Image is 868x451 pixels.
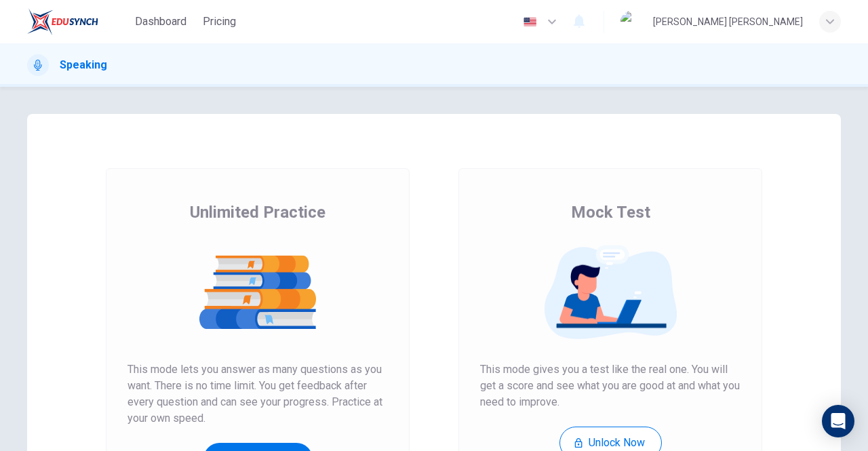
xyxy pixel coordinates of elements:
span: This mode lets you answer as many questions as you want. There is no time limit. You get feedback... [127,361,388,427]
img: Profile picture [620,11,642,33]
span: This mode gives you a test like the real one. You will get a score and see what you are good at a... [480,361,741,410]
span: Unlimited Practice [190,201,325,223]
button: Pricing [197,9,241,34]
a: EduSynch logo [27,8,130,35]
img: en [521,17,538,27]
div: Open Intercom Messenger [822,405,854,437]
button: Dashboard [130,9,192,34]
span: Pricing [203,14,236,30]
span: Dashboard [135,14,186,30]
h1: Speaking [60,57,107,73]
div: [PERSON_NAME] [PERSON_NAME] [653,14,803,30]
img: EduSynch logo [27,8,98,35]
span: Mock Test [571,201,650,223]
